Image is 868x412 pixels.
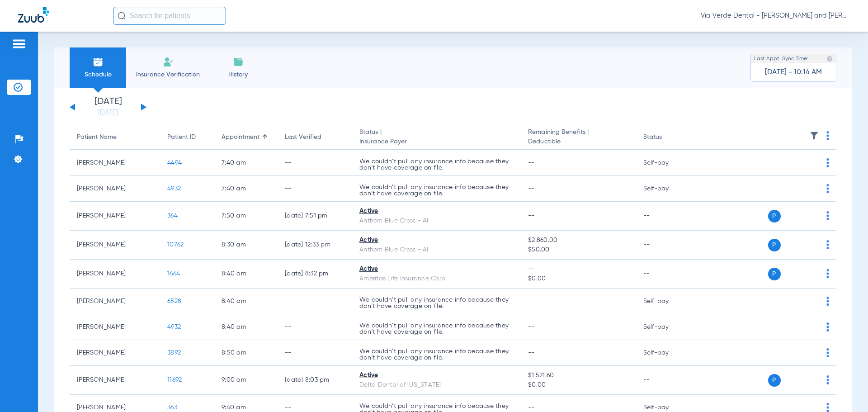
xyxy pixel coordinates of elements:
img: group-dot-blue.svg [826,131,829,140]
span: P [768,268,781,280]
img: group-dot-blue.svg [826,322,829,331]
img: Schedule [93,57,104,67]
span: Insurance Verification [133,70,203,79]
div: Anthem Blue Cross - AI [359,245,514,255]
img: group-dot-blue.svg [826,348,829,357]
span: History [217,70,259,79]
span: $50.00 [528,245,628,255]
td: 8:40 AM [214,314,278,340]
span: P [768,239,781,251]
img: group-dot-blue.svg [826,375,829,384]
img: Manual Insurance Verification [163,57,174,67]
div: Active [359,265,514,274]
div: Patient Name [77,133,153,142]
span: $0.00 [528,274,628,284]
td: -- [278,289,352,314]
div: Patient Name [77,133,117,142]
img: group-dot-blue.svg [826,211,829,220]
td: 9:00 AM [214,366,278,395]
span: $0.00 [528,380,628,390]
span: $2,860.00 [528,236,628,245]
img: group-dot-blue.svg [826,240,829,249]
td: [PERSON_NAME] [70,289,160,314]
td: 7:50 AM [214,202,278,231]
td: [PERSON_NAME] [70,260,160,289]
td: Self-pay [636,289,697,314]
td: -- [278,150,352,176]
td: 8:30 AM [214,231,278,260]
span: 363 [167,404,177,411]
td: -- [636,260,697,289]
td: 8:40 AM [214,289,278,314]
span: P [768,374,781,387]
a: [DATE] [81,108,135,117]
span: -- [528,213,535,219]
td: 7:40 AM [214,176,278,202]
span: -- [528,404,535,411]
td: Self-pay [636,176,697,202]
td: 8:40 AM [214,260,278,289]
img: group-dot-blue.svg [826,184,829,193]
span: Deductible [528,137,628,147]
td: [PERSON_NAME] [70,150,160,176]
div: Anthem Blue Cross - AI [359,216,514,226]
span: 1664 [167,270,180,277]
p: We couldn’t pull any insurance info because they don’t have coverage on file. [359,184,514,197]
img: hamburger-icon [12,38,26,49]
li: [DATE] [81,97,135,117]
img: group-dot-blue.svg [826,158,829,167]
img: last sync help info [826,56,833,62]
span: 364 [167,213,178,219]
span: 4932 [167,185,181,192]
td: [PERSON_NAME] [70,202,160,231]
span: -- [528,324,535,330]
span: Insurance Payer [359,137,514,147]
img: Zuub Logo [18,7,49,23]
span: 4932 [167,324,181,330]
td: -- [278,314,352,340]
td: [PERSON_NAME] [70,366,160,395]
img: History [233,57,244,67]
span: $1,521.60 [528,371,628,380]
span: 11692 [167,377,182,383]
img: group-dot-blue.svg [826,297,829,306]
span: -- [528,185,535,192]
td: -- [636,366,697,395]
img: Search Icon [118,12,126,20]
td: [PERSON_NAME] [70,231,160,260]
div: Last Verified [285,133,345,142]
td: [PERSON_NAME] [70,340,160,366]
span: [DATE] - 10:14 AM [765,68,822,77]
p: We couldn’t pull any insurance info because they don’t have coverage on file. [359,158,514,171]
div: Patient ID [167,133,196,142]
span: 3892 [167,350,181,356]
td: [DATE] 12:33 PM [278,231,352,260]
td: Self-pay [636,150,697,176]
div: Active [359,236,514,245]
p: We couldn’t pull any insurance info because they don’t have coverage on file. [359,348,514,361]
td: [DATE] 8:32 PM [278,260,352,289]
div: Active [359,371,514,380]
td: 8:50 AM [214,340,278,366]
th: Status | [352,125,521,150]
span: -- [528,350,535,356]
th: Status [636,125,697,150]
td: -- [636,202,697,231]
span: -- [528,298,535,304]
span: -- [528,160,535,166]
td: -- [278,340,352,366]
div: Last Verified [285,133,321,142]
span: -- [528,265,628,274]
td: -- [636,231,697,260]
div: Active [359,207,514,216]
div: Delta Dental of [US_STATE] [359,380,514,390]
th: Remaining Benefits | [521,125,636,150]
p: We couldn’t pull any insurance info because they don’t have coverage on file. [359,322,514,335]
img: group-dot-blue.svg [826,269,829,278]
div: Appointment [222,133,270,142]
td: Self-pay [636,340,697,366]
td: -- [278,176,352,202]
td: 7:40 AM [214,150,278,176]
td: Self-pay [636,314,697,340]
span: 10762 [167,242,184,248]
